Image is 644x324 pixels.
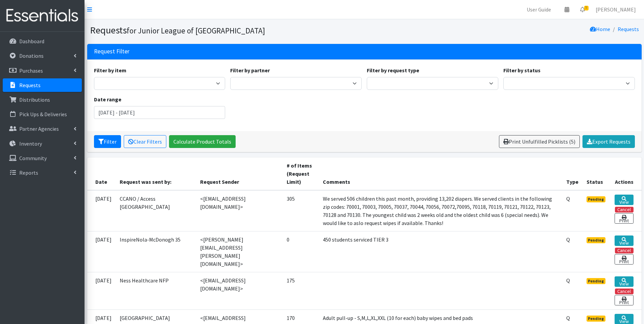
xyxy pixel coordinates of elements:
a: Home [590,26,610,32]
label: Date range [94,95,121,103]
td: [DATE] [87,272,116,309]
th: Request Sender [196,157,283,190]
img: HumanEssentials [3,4,82,27]
label: Filter by status [503,66,541,74]
label: Filter by item [94,66,126,74]
a: Print [615,295,633,305]
p: Community [19,155,47,161]
p: Reports [19,169,38,176]
a: Purchases [3,64,82,77]
a: Partner Agencies [3,122,82,135]
a: Print Unfulfilled Picklists (5) [499,135,580,148]
a: Distributions [3,93,82,106]
a: User Guide [521,3,556,16]
span: Pending [587,278,606,284]
th: Status [582,157,611,190]
a: [PERSON_NAME] [590,3,641,16]
a: Print [615,254,633,265]
a: View [615,276,633,287]
span: Pending [587,237,606,243]
p: Purchases [19,67,43,74]
a: Pick Ups & Deliveries [3,107,82,121]
td: InspireNola-McDonogh 35 [116,231,196,272]
input: January 1, 2011 - December 31, 2011 [94,106,225,119]
td: 0 [283,231,319,272]
h1: Requests [90,24,362,36]
th: # of Items (Request Limit) [283,157,319,190]
span: 5 [584,6,589,10]
abbr: Quantity [566,277,570,284]
a: 5 [575,3,590,16]
td: <[PERSON_NAME][EMAIL_ADDRESS][PERSON_NAME][DOMAIN_NAME]> [196,231,283,272]
a: Requests [3,78,82,92]
abbr: Quantity [566,315,570,321]
button: Cancel [615,248,634,253]
td: 450 students serviced TIER 3 [319,231,562,272]
td: <[EMAIL_ADDRESS][DOMAIN_NAME]> [196,190,283,231]
span: Pending [587,196,606,202]
button: Filter [94,135,121,148]
abbr: Quantity [566,236,570,243]
p: Partner Agencies [19,125,59,132]
p: Requests [19,82,41,89]
td: <[EMAIL_ADDRESS][DOMAIN_NAME]> [196,272,283,309]
a: Print [615,213,633,224]
small: for Junior League of [GEOGRAPHIC_DATA] [127,26,265,35]
a: View [615,195,633,205]
span: Pending [587,316,606,322]
a: Calculate Product Totals [169,135,236,148]
th: Comments [319,157,562,190]
a: View [615,235,633,246]
td: 175 [283,272,319,309]
p: Distributions [19,96,50,103]
th: Type [562,157,582,190]
a: Donations [3,49,82,63]
p: Dashboard [19,38,44,45]
th: Actions [611,157,641,190]
h3: Request Filter [94,48,129,55]
td: [DATE] [87,231,116,272]
td: [DATE] [87,190,116,231]
th: Request was sent by: [116,157,196,190]
p: Inventory [19,140,42,147]
button: Cancel [615,289,634,294]
td: CCANO / Access [GEOGRAPHIC_DATA] [116,190,196,231]
a: Reports [3,166,82,179]
p: Donations [19,52,44,59]
a: Clear Filters [124,135,166,148]
abbr: Quantity [566,195,570,202]
td: 305 [283,190,319,231]
label: Filter by request type [367,66,419,74]
a: Requests [618,26,639,32]
label: Filter by partner [230,66,270,74]
a: Dashboard [3,34,82,48]
a: Export Requests [582,135,635,148]
a: Inventory [3,137,82,150]
td: Ness Healthcare NFP [116,272,196,309]
th: Date [87,157,116,190]
button: Cancel [615,207,634,213]
a: Community [3,151,82,165]
p: Pick Ups & Deliveries [19,111,67,118]
td: We served 506 children this past month, providing 13,202 diapers. We served clients in the follow... [319,190,562,231]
